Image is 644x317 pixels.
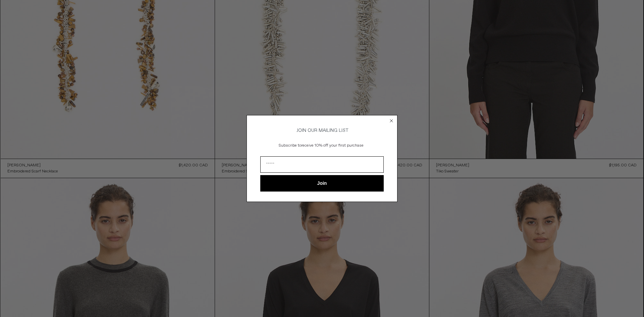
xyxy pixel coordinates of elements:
[296,127,348,134] span: JOIN OUR MAILING LIST
[388,117,395,124] button: Close dialog
[301,143,364,148] span: receive 10% off your first purchase
[260,175,384,192] button: Join
[260,156,384,173] input: Email
[279,143,301,148] span: Subscribe to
